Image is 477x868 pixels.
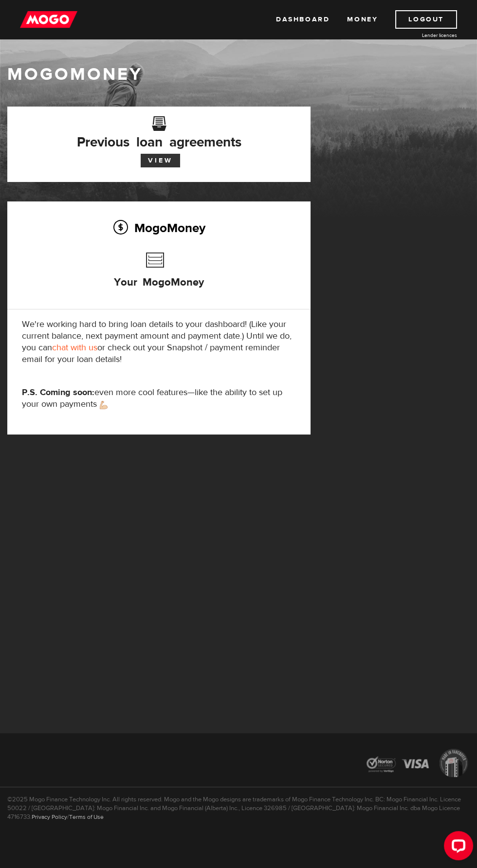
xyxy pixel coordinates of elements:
[22,387,94,398] strong: P.S. Coming soon:
[100,401,108,409] img: strong arm emoji
[69,813,104,821] a: Terms of Use
[114,248,204,303] h3: Your MogoMoney
[384,32,457,39] a: Lender licences
[347,10,378,29] a: Money
[52,342,97,353] a: chat with us
[395,10,457,29] a: Logout
[436,827,477,868] iframe: LiveChat chat widget
[141,154,180,167] a: View
[7,64,470,85] h1: MogoMoney
[22,319,296,365] p: We're working hard to bring loan details to your dashboard! (Like your current balance, next paym...
[358,741,477,787] img: legal-icons-92a2ffecb4d32d839781d1b4e4802d7b.png
[22,217,296,238] h2: MogoMoney
[22,387,296,410] p: even more cool features—like the ability to set up your own payments
[32,813,67,821] a: Privacy Policy
[276,10,330,29] a: Dashboard
[20,10,77,29] img: mogo_logo-11ee424be714fa7cbb0f0f49df9e16ec.png
[22,123,296,147] h3: Previous loan agreements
